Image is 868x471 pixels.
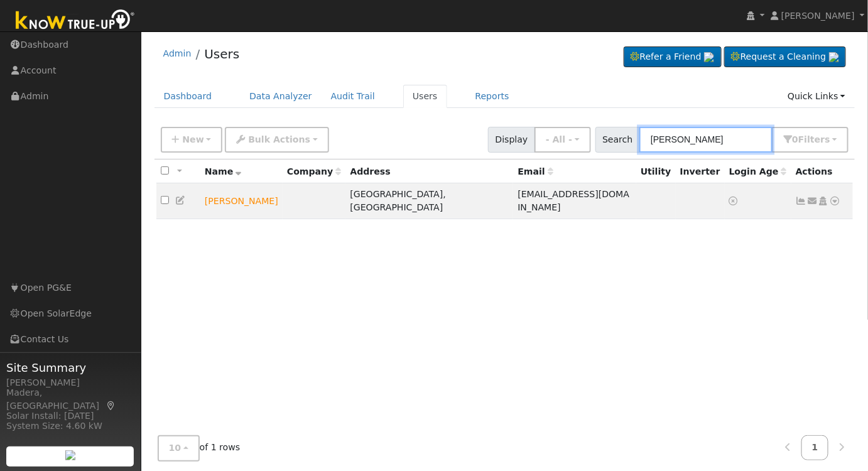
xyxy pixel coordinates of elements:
a: Audit Trail [322,85,384,108]
td: [GEOGRAPHIC_DATA], [GEOGRAPHIC_DATA] [345,183,513,219]
span: Email [518,166,553,176]
span: Days since last login [729,166,787,176]
button: - All - [534,127,591,153]
a: Users [204,46,239,62]
span: Site Summary [6,359,134,376]
span: 10 [169,443,182,453]
a: No login access [729,196,741,206]
img: retrieve [829,52,839,62]
span: Name [205,166,242,176]
button: New [161,127,223,153]
div: System Size: 4.60 kW [6,420,134,433]
span: New [182,134,203,144]
button: 10 [158,436,200,462]
div: Solar Install: [DATE] [6,409,134,423]
input: Search [639,127,773,153]
span: of 1 rows [158,436,241,462]
button: 0Filters [772,127,849,153]
a: Login As [818,196,829,206]
span: Search [595,127,640,153]
span: [PERSON_NAME] [781,11,855,21]
a: Refer a Friend [624,46,722,68]
a: Other actions [830,195,841,208]
div: Madera, [GEOGRAPHIC_DATA] [6,386,134,413]
a: Data Analyzer [240,85,322,108]
span: s [825,134,830,144]
button: Bulk Actions [225,127,328,153]
a: Quick Links [778,85,855,108]
a: Reports [466,85,519,108]
td: Lead [200,183,283,219]
img: retrieve [65,450,75,460]
a: Edit User [175,195,187,205]
span: Display [488,127,535,153]
a: Request a Cleaning [724,46,846,68]
img: retrieve [704,52,714,62]
a: Map [106,401,117,411]
span: Bulk Actions [248,134,310,144]
a: Dashboard [155,85,222,108]
a: williamchaddock@gmail.com [807,195,818,208]
div: Inverter [680,165,720,178]
a: 1 [801,436,829,460]
div: [PERSON_NAME] [6,376,134,389]
div: Address [350,165,509,178]
a: Not connected [796,196,807,206]
span: Filter [798,134,830,144]
div: Actions [796,165,849,178]
a: Users [403,85,447,108]
img: Know True-Up [9,7,141,35]
a: Admin [163,48,192,58]
span: [EMAIL_ADDRESS][DOMAIN_NAME] [518,189,630,212]
div: Utility [641,165,671,178]
span: Company name [287,166,341,176]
